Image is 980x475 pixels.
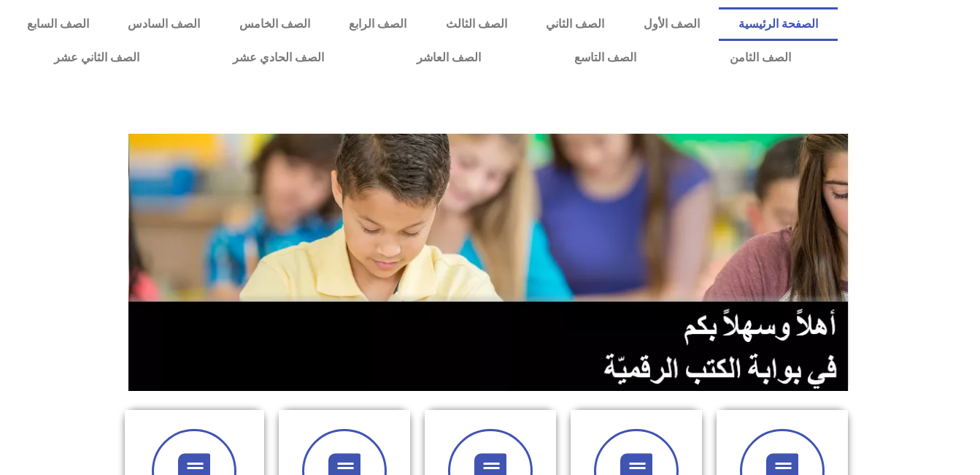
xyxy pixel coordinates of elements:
[624,7,719,41] a: الصف الأول
[526,7,623,41] a: الصف الثاني
[7,7,108,41] a: الصف السابع
[426,7,526,41] a: الصف الثالث
[683,41,838,75] a: الصف الثامن
[528,41,683,75] a: الصف التاسع
[370,41,528,75] a: الصف العاشر
[186,41,371,75] a: الصف الحادي عشر
[7,41,186,75] a: الصف الثاني عشر
[719,7,837,41] a: الصفحة الرئيسية
[329,7,425,41] a: الصف الرابع
[220,7,329,41] a: الصف الخامس
[109,7,220,41] a: الصف السادس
